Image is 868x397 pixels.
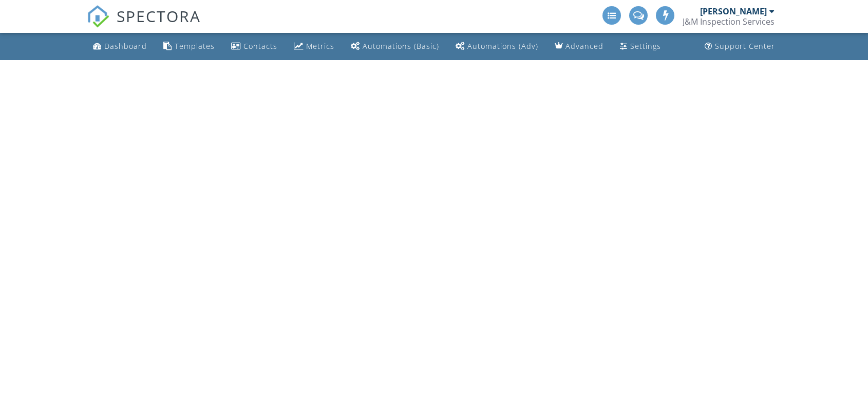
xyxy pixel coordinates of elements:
[565,41,603,51] div: Advanced
[104,41,147,51] div: Dashboard
[290,37,338,56] a: Metrics
[467,41,538,51] div: Automations (Adv)
[363,41,439,51] div: Automations (Basic)
[715,41,775,51] div: Support Center
[306,41,334,51] div: Metrics
[683,16,775,27] div: J&M Inspection Services
[551,37,608,56] a: Advanced
[175,41,215,51] div: Templates
[616,37,665,56] a: Settings
[700,6,767,16] div: [PERSON_NAME]
[630,41,661,51] div: Settings
[89,37,151,56] a: Dashboard
[87,5,109,28] img: The Best Home Inspection Software - Spectora
[227,37,281,56] a: Contacts
[347,37,443,56] a: Automations (Basic)
[159,37,219,56] a: Templates
[87,14,201,35] a: SPECTORA
[701,37,779,56] a: Support Center
[117,5,201,27] span: SPECTORA
[243,41,277,51] div: Contacts
[451,37,542,56] a: Automations (Advanced)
